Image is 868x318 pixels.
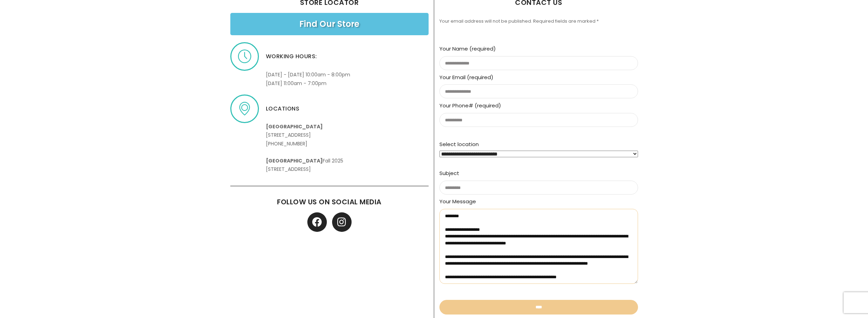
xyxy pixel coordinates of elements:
[439,141,638,157] label: Select location
[266,105,300,113] span: Locations
[439,17,638,25] p: Your email address will not be published. Required fields are marked *
[439,198,638,288] label: Your Message
[230,13,429,35] a: Find Our Store
[439,169,638,191] label: Subject
[439,45,638,66] label: Your Name (required)
[439,56,638,70] input: Your Name (required)
[266,157,323,164] b: [GEOGRAPHIC_DATA]
[439,113,638,127] input: Your Phone# (required)
[299,20,359,28] span: Find Our Store
[439,84,638,98] input: Your Email (required)
[439,102,638,123] label: Your Phone# (required)
[266,123,323,130] b: [GEOGRAPHIC_DATA]
[266,70,350,88] p: [DATE] - [DATE] 10:00am - 8:00pm [DATE] 11:00am - 7:00pm
[439,181,638,195] input: Subject
[439,151,638,157] select: Select location
[439,209,638,284] textarea: Your Message
[439,74,638,95] label: Your Email (required)
[266,52,317,60] span: Working hours:
[266,114,343,174] p: [STREET_ADDRESS] [PHONE_NUMBER] Fall 2025 [STREET_ADDRESS]
[230,198,429,205] h6: Follow us on Social Media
